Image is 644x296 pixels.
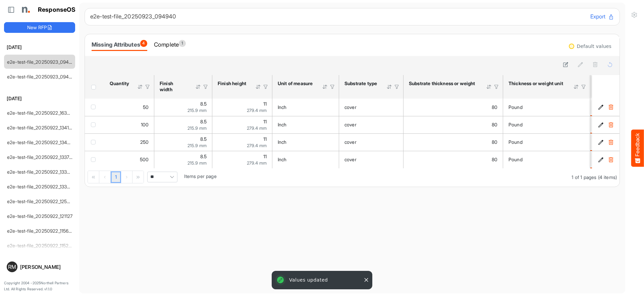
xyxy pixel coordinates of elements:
td: Inch is template cell Column Header httpsnorthellcomontologiesmapping-rulesmeasurementhasunitofme... [272,116,339,133]
button: Delete [607,156,614,163]
div: Default values [577,44,611,49]
span: cover [344,104,357,110]
span: Pound [508,122,523,127]
a: e2e-test-file_20250923_094821 [7,74,76,79]
button: New RFP [4,22,75,33]
span: 8.5 [200,101,207,107]
div: Values updated [273,272,371,288]
td: Pound is template cell Column Header httpsnorthellcomontologiesmapping-rulesmaterialhasmaterialth... [503,151,590,168]
span: Pound [508,157,523,162]
span: 80 [492,157,497,162]
td: 11 is template cell Column Header httpsnorthellcomontologiesmapping-rulesmeasurementhasfinishsize... [212,133,272,151]
span: 8.5 [200,154,207,159]
td: 11 is template cell Column Header httpsnorthellcomontologiesmapping-rulesmeasurementhasfinishsize... [212,116,272,133]
a: e2e-test-file_20250922_163414 [7,110,75,116]
td: Inch is template cell Column Header httpsnorthellcomontologiesmapping-rulesmeasurementhasunitofme... [272,151,339,168]
div: Substrate type [344,80,378,86]
a: e2e-test-file_20250922_134044 [7,139,76,145]
div: Finish width [160,80,186,93]
span: 80 [492,122,497,127]
td: 80 is template cell Column Header httpsnorthellcomontologiesmapping-rulesmaterialhasmaterialthick... [404,99,503,116]
div: Missing Attributes [92,40,147,49]
div: Thickness or weight unit [508,80,565,86]
button: Delete [607,139,614,145]
td: Pound is template cell Column Header httpsnorthellcomontologiesmapping-rulesmaterialhasmaterialth... [503,99,590,116]
td: cover is template cell Column Header httpsnorthellcomontologiesmapping-rulesmaterialhassubstratem... [339,151,404,168]
a: e2e-test-file_20250923_094940 [7,59,78,65]
a: e2e-test-file_20250922_134123 [7,125,74,130]
a: e2e-test-file_20250922_133735 [7,154,75,160]
span: 11 [263,154,267,159]
span: 50 [143,104,149,110]
button: Edit [597,121,604,128]
div: Complete [154,40,186,49]
a: e2e-test-file_20250922_133214 [7,184,74,189]
span: 4 [140,40,147,47]
td: 8.5 is template cell Column Header httpsnorthellcomontologiesmapping-rulesmeasurementhasfinishsiz... [154,99,212,116]
td: 80 is template cell Column Header httpsnorthellcomontologiesmapping-rulesmaterialhasmaterialthick... [404,151,503,168]
span: 1 [179,40,186,47]
span: 500 [140,157,149,162]
span: Inch [278,122,287,127]
button: Feedback [631,129,644,167]
td: cover is template cell Column Header httpsnorthellcomontologiesmapping-rulesmaterialhassubstratem... [339,116,404,133]
span: Inch [278,157,287,162]
td: Pound is template cell Column Header httpsnorthellcomontologiesmapping-rulesmaterialhasmaterialth... [503,116,590,133]
td: 250 is template cell Column Header httpsnorthellcomontologiesmapping-rulesorderhasquantity [104,133,154,151]
h1: ResponseOS [38,6,76,13]
td: 80 is template cell Column Header httpsnorthellcomontologiesmapping-rulesmaterialhasmaterialthick... [404,133,503,151]
div: Filter Icon [493,84,499,90]
span: 11 [263,101,267,107]
div: Unit of measure [278,80,313,86]
a: Page 1 of 1 Pages [111,171,121,183]
span: Items per page [184,173,216,179]
td: 11 is template cell Column Header httpsnorthellcomontologiesmapping-rulesmeasurementhasfinishsize... [212,151,272,168]
button: Edit [597,104,604,111]
td: 100 is template cell Column Header httpsnorthellcomontologiesmapping-rulesorderhasquantity [104,116,154,133]
span: RM [8,264,16,270]
span: 279.4 mm [247,160,267,166]
div: Filter Icon [394,84,400,90]
span: 8.5 [200,119,207,124]
td: 8.5 is template cell Column Header httpsnorthellcomontologiesmapping-rulesmeasurementhasfinishsiz... [154,133,212,151]
span: cover [344,157,357,162]
div: Filter Icon [145,84,151,90]
div: Go to first page [88,171,99,183]
div: Finish height [218,80,247,86]
span: cover [344,139,357,145]
td: bc2fb9e6-1721-4238-925b-eda289441785 is template cell Column Header [592,116,621,133]
p: Copyright 2004 - 2025 Northell Partners Ltd. All Rights Reserved. v 1.1.0 [4,280,75,292]
td: 794aaf33-2f81-43ce-8980-7dea47121fd4 is template cell Column Header [592,99,621,116]
span: 250 [140,139,149,145]
span: Inch [278,104,287,110]
div: Pager Container [85,168,620,187]
td: Inch is template cell Column Header httpsnorthellcomontologiesmapping-rulesmeasurementhasunitofme... [272,133,339,151]
span: (4 items) [598,174,617,180]
td: 11 is template cell Column Header httpsnorthellcomontologiesmapping-rulesmeasurementhasfinishsize... [212,99,272,116]
span: 1 of 1 pages [572,174,596,180]
span: 80 [492,104,497,110]
button: Delete [607,104,614,111]
button: Delete [607,121,614,128]
div: Filter Icon [329,84,335,90]
span: Pound [508,139,523,145]
span: 11 [263,119,267,124]
a: e2e-test-file_20250922_133449 [7,169,76,175]
div: [PERSON_NAME] [20,264,72,270]
div: Go to next page [121,171,132,183]
span: 215.9 mm [187,143,207,148]
span: 215.9 mm [187,108,207,113]
td: Inch is template cell Column Header httpsnorthellcomontologiesmapping-rulesmeasurementhasunitofme... [272,99,339,116]
a: e2e-test-file_20250922_125530 [7,198,75,204]
td: checkbox [85,151,104,168]
div: Filter Icon [581,84,587,90]
td: checkbox [85,116,104,133]
span: 11 [263,136,267,142]
span: 215.9 mm [187,125,207,131]
h6: e2e-test-file_20250923_094940 [90,14,585,19]
img: Northell [18,3,32,16]
td: 8.5 is template cell Column Header httpsnorthellcomontologiesmapping-rulesmeasurementhasfinishsiz... [154,151,212,168]
button: Close [363,277,370,283]
span: 80 [492,139,497,145]
td: 8.5 is template cell Column Header httpsnorthellcomontologiesmapping-rulesmeasurementhasfinishsiz... [154,116,212,133]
